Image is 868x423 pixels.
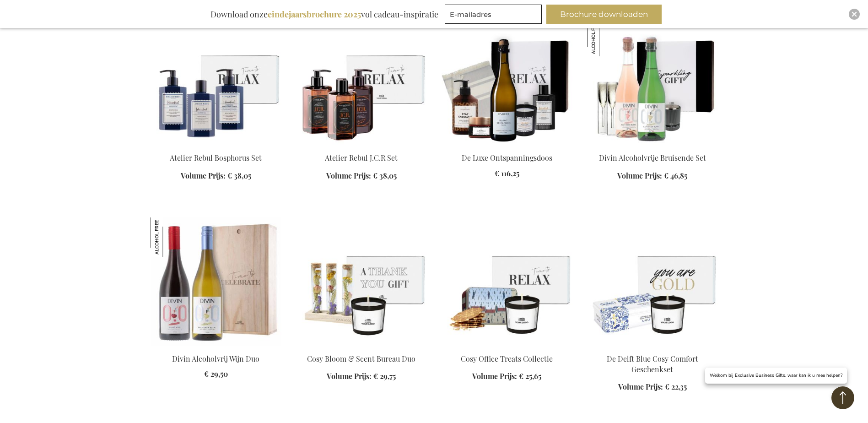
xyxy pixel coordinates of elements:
[442,141,572,150] a: De Luxe Ontspanningsdoos
[587,342,718,351] a: Delft's Cosy Comfort Gift Set
[546,5,662,24] button: Brochure downloaden
[849,9,860,20] div: Close
[326,171,397,181] a: Volume Prijs: € 38,05
[151,217,281,346] img: Divin Non-Alcoholic Wine Duo
[151,141,281,150] a: Atelier Rebul Bosphorus Set
[617,171,662,180] span: Volume Prijs:
[268,9,361,20] b: eindejaarsbrochure 2025
[442,17,572,145] img: De Luxe Ontspanningsdoos
[442,217,572,346] img: Cosy Office Treats Collection
[172,354,259,363] a: Divin Alcoholvrij Wijn Duo
[472,371,517,381] span: Volume Prijs:
[296,17,427,145] img: Atelier Rebul J.C.R Set
[170,153,262,163] a: Atelier Rebul Bosphorus Set
[151,217,190,257] img: Divin Alcoholvrij Wijn Duo
[461,354,553,363] a: Cosy Office Treats Collectie
[587,217,718,346] img: Delft's Cosy Comfort Gift Set
[472,371,541,382] a: Volume Prijs: € 25,65
[462,153,552,163] a: De Luxe Ontspanningsdoos
[618,382,687,392] a: Volume Prijs: € 22,35
[227,171,251,180] span: € 38,05
[373,171,397,180] span: € 38,05
[587,17,626,56] img: Divin Alcoholvrije Bruisende Set
[181,171,226,180] span: Volume Prijs:
[445,5,545,27] form: marketing offers and promotions
[599,153,706,163] a: Divin Alcoholvrije Bruisende Set
[495,168,519,178] span: € 116,25
[665,382,687,391] span: € 22,35
[325,153,398,163] a: Atelier Rebul J.C.R Set
[587,141,718,150] a: Divin Non-Alcoholic Sparkling Set Divin Alcoholvrije Bruisende Set
[326,171,371,180] span: Volume Prijs:
[587,17,718,145] img: Divin Non-Alcoholic Sparkling Set
[519,371,541,381] span: € 25,65
[204,369,228,379] span: € 29,50
[618,382,663,391] span: Volume Prijs:
[607,354,698,374] a: De Delft Blue Cosy Comfort Geschenkset
[664,171,687,180] span: € 46,85
[151,17,281,145] img: Atelier Rebul Bosphorus Set
[445,5,542,24] input: E-mailadres
[442,342,572,351] a: Cosy Office Treats Collection
[181,171,251,181] a: Volume Prijs: € 38,05
[296,141,427,150] a: Atelier Rebul J.C.R Set
[151,342,281,351] a: Divin Non-Alcoholic Wine Duo Divin Alcoholvrij Wijn Duo
[617,171,687,181] a: Volume Prijs: € 46,85
[206,5,442,24] div: Download onze vol cadeau-inspiratie
[296,217,427,346] img: Cosy Bloom & Scent Bureau Duo
[852,11,857,17] img: Close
